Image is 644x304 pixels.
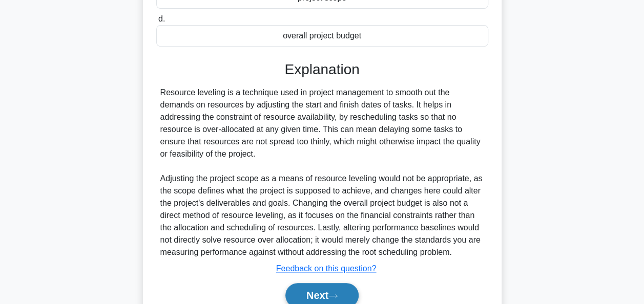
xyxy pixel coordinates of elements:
[276,264,377,273] a: Feedback on this question?
[160,86,484,258] div: Resource leveling is a technique used in project management to smooth out the demands on resource...
[162,61,482,78] h3: Explanation
[156,25,488,47] div: overall project budget
[158,14,165,23] span: d.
